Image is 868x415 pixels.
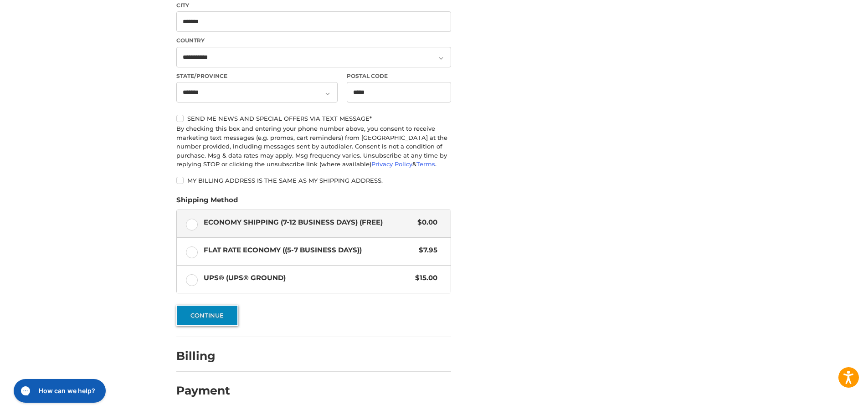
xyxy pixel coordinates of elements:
label: Postal Code [347,72,452,80]
label: City [176,1,451,10]
span: Flat Rate Economy ((5-7 Business Days)) [204,245,415,256]
label: My billing address is the same as my shipping address. [176,177,451,184]
h2: Payment [176,384,230,398]
label: State/Province [176,72,338,80]
button: Continue [176,305,238,326]
span: Economy Shipping (7-12 Business Days) (Free) [204,217,413,228]
div: By checking this box and entering your phone number above, you consent to receive marketing text ... [176,124,451,169]
label: Country [176,36,451,45]
a: Privacy Policy [371,160,412,168]
span: $0.00 [413,217,437,228]
iframe: Gorgias live chat messenger [9,376,108,406]
h2: Billing [176,349,230,363]
span: $7.95 [414,245,437,256]
span: $15.00 [411,273,437,283]
span: UPS® (UPS® Ground) [204,273,411,283]
iframe: Google Customer Reviews [793,390,868,415]
a: Terms [416,160,435,168]
label: Send me news and special offers via text message* [176,115,451,122]
legend: Shipping Method [176,195,238,210]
